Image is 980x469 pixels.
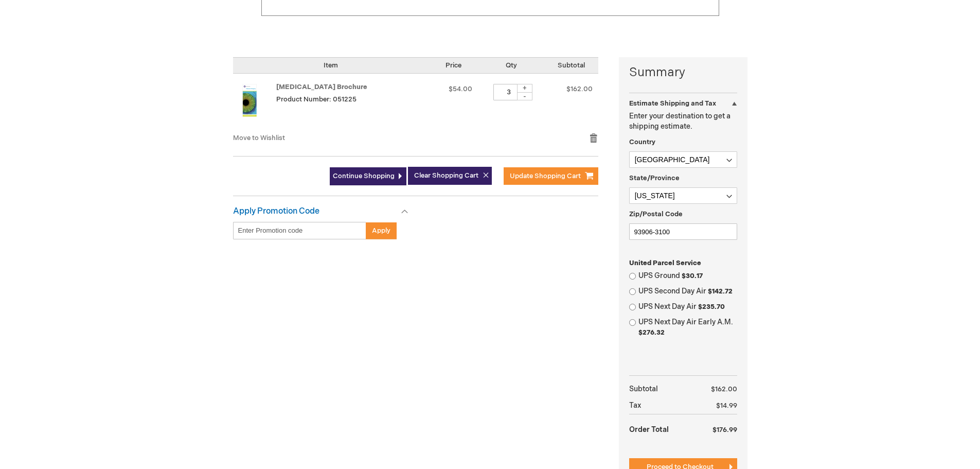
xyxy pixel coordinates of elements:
[233,206,319,216] strong: Apply Promotion Code
[708,287,733,296] span: $142.72
[276,83,367,91] a: [MEDICAL_DATA] Brochure
[233,222,366,239] input: Enter Promotion code
[629,397,691,414] th: Tax
[716,402,737,410] span: $14.99
[504,167,598,185] button: Update Shopping Cart
[517,92,532,100] div: -
[493,84,524,100] input: Qty
[333,172,395,180] span: Continue Shopping
[712,426,737,434] span: $176.99
[629,420,669,438] strong: Order Total
[233,84,266,117] img: Cataract Surgery Brochure
[446,61,461,70] span: Price
[366,222,397,239] button: Apply
[233,134,285,142] a: Move to Wishlist
[510,172,581,180] span: Update Shopping Cart
[629,99,716,108] strong: Estimate Shipping and Tax
[629,259,701,267] span: United Parcel Service
[638,286,737,297] label: UPS Second Day Air
[449,85,472,93] span: $54.00
[638,302,737,312] label: UPS Next Day Air
[566,85,593,93] span: $162.00
[558,61,585,70] span: Subtotal
[638,271,737,281] label: UPS Ground
[629,210,683,218] span: Zip/Postal Code
[330,167,406,185] a: Continue Shopping
[638,317,737,338] label: UPS Next Day Air Early A.M.
[629,174,680,182] span: State/Province
[638,328,665,337] span: $276.32
[372,227,390,235] span: Apply
[506,61,517,70] span: Qty
[629,64,737,81] strong: Summary
[682,272,703,280] span: $30.17
[629,381,691,397] th: Subtotal
[711,385,737,393] span: $162.00
[629,138,655,146] span: Country
[698,303,725,311] span: $235.70
[233,84,276,123] a: Cataract Surgery Brochure
[517,84,532,93] div: +
[414,171,478,180] span: Clear Shopping Cart
[276,95,357,103] span: Product Number: 051225
[324,61,338,70] span: Item
[408,167,492,185] button: Clear Shopping Cart
[629,111,737,132] p: Enter your destination to get a shipping estimate.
